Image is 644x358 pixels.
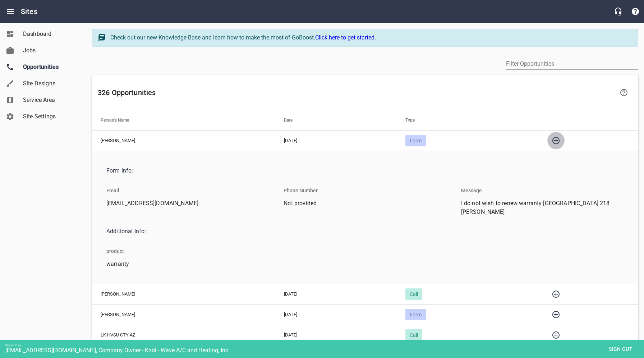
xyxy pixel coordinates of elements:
[2,3,19,20] button: Open drawer
[92,325,275,345] td: LK HVSU CTY AZ
[397,110,539,130] th: Type
[5,344,644,347] div: Signed in as
[23,96,78,104] span: Service Area
[275,304,397,325] td: [DATE]
[101,182,125,199] li: Email
[23,46,78,55] span: Jobs
[92,130,275,151] td: [PERSON_NAME]
[609,3,627,20] button: Live Chat
[101,242,130,260] li: product
[455,182,488,199] li: Message
[405,309,426,320] div: Form
[92,110,275,130] th: Person's Name
[405,312,426,317] span: Form
[506,58,638,70] input: Filter by author or content.
[106,260,263,268] span: warranty
[405,291,422,297] span: Call
[405,138,426,143] span: Form
[5,347,644,354] div: [EMAIL_ADDRESS][DOMAIN_NAME], Company Owner - Kool - Wave A/C and Heating, Inc.
[98,87,614,98] h6: 326 Opportunities
[615,84,632,101] a: Learn more about your Opportunities
[23,112,78,121] span: Site Settings
[92,304,275,325] td: [PERSON_NAME]
[23,79,78,88] span: Site Designs
[405,332,422,338] span: Call
[284,199,441,208] span: Not provided
[92,284,275,304] td: [PERSON_NAME]
[275,325,397,345] td: [DATE]
[106,199,263,208] span: [EMAIL_ADDRESS][DOMAIN_NAME]
[606,345,636,354] span: Sign out
[110,33,631,42] div: Check out our new Knowledge Base and learn how to make the most of GoBoost.
[405,288,422,300] div: Call
[106,227,618,236] span: Additional Info:
[23,30,78,38] span: Dashboard
[603,343,639,356] button: Sign out
[461,199,618,216] span: I do not wish to renew warranty [GEOGRAPHIC_DATA] 218 [PERSON_NAME]
[405,135,426,146] div: Form
[275,130,397,151] td: [DATE]
[23,63,78,71] span: Opportunities
[315,34,376,41] a: Click here to get started.
[106,166,618,175] span: Form Info:
[21,6,37,17] h6: Sites
[275,284,397,304] td: [DATE]
[278,182,323,199] li: Phone Number
[405,329,422,341] div: Call
[627,3,644,20] button: Support Portal
[275,110,397,130] th: Date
